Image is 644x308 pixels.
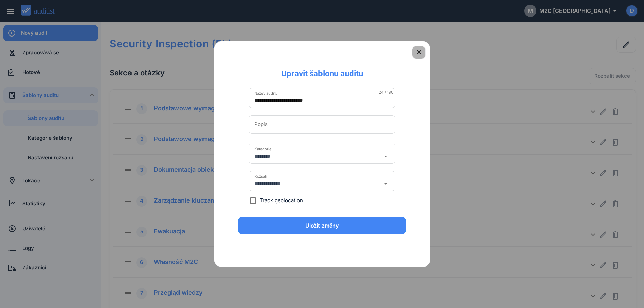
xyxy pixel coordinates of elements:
label: Track geolocation [260,197,303,204]
div: Uložit změny [247,221,398,230]
button: Uložit změny [238,217,406,234]
input: Kategorie [254,151,381,162]
i: arrow_drop_down [382,180,390,188]
input: Rozsah [254,178,381,189]
i: arrow_drop_down [382,152,390,160]
div: Upravit šablonu auditu [276,63,368,79]
input: Popis [254,119,390,130]
input: Název auditu [254,95,390,106]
